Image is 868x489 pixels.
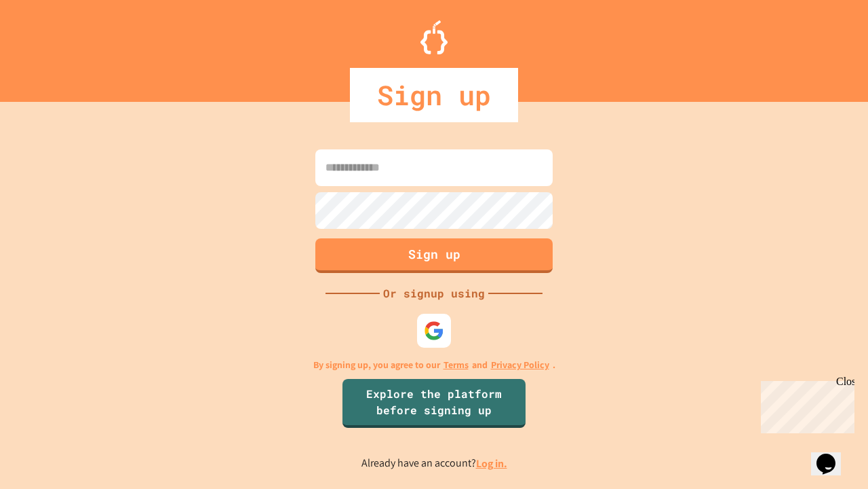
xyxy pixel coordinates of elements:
[755,376,854,433] iframe: chat widget
[5,5,94,86] div: Chat with us now!Close
[811,435,854,475] iframe: chat widget
[420,20,448,54] img: Logo.svg
[491,358,549,372] a: Privacy Policy
[361,455,507,472] p: Already have an account?
[315,238,553,273] button: Sign up
[350,68,518,122] div: Sign up
[380,285,488,302] div: Or signup using
[443,358,469,372] a: Terms
[342,379,526,428] a: Explore the platform before signing up
[313,358,555,372] p: By signing up, you agree to our and .
[424,321,444,341] img: google-icon.svg
[476,456,507,471] a: Log in.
